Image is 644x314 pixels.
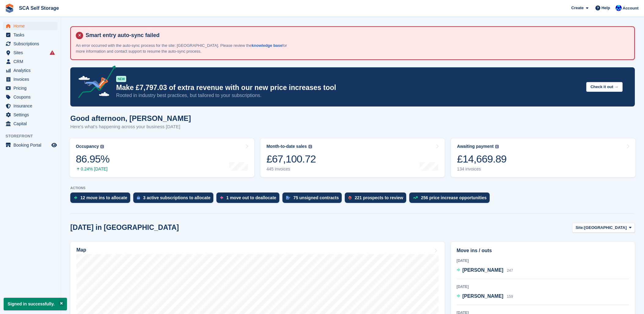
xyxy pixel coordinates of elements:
[308,145,312,148] img: icon-info-grey-7440780725fd019a000dd9b08b2336e03edf1995a4989e88bcd33f0948082b44.svg
[74,196,77,200] img: move_ins_to_allocate_icon-fdf77a2bb77ea45bf5b3d319d69a93e2d87916cf1d5bf7949dd705db3b84f3ca.svg
[252,43,282,48] a: knowledge base
[282,193,345,206] a: 75 unsigned contracts
[462,267,503,273] span: [PERSON_NAME]
[576,225,584,231] span: Site:
[100,145,104,148] img: icon-info-grey-7440780725fd019a000dd9b08b2336e03edf1995a4989e88bcd33f0948082b44.svg
[623,5,638,11] span: Account
[572,223,635,233] button: Site: [GEOGRAPHIC_DATA]
[226,195,276,200] div: 1 move out to deallocate
[13,84,50,92] span: Pricing
[457,166,506,172] div: 134 invoices
[457,247,629,254] h2: Move ins / outs
[76,43,290,54] p: An error occurred with the auto-sync process for the site: [GEOGRAPHIC_DATA]. Please review the f...
[70,186,635,190] p: ACTIONS
[267,153,316,165] div: £67,100.72
[267,144,307,149] div: Month-to-date sales
[76,153,109,165] div: 86.95%
[355,195,403,200] div: 221 prospects to review
[507,268,513,273] span: 247
[421,195,487,200] div: 256 price increase opportunities
[13,141,50,149] span: Booking Portal
[348,196,351,200] img: prospect-51fa495bee0391a8d652442698ab0144808aea92771e9ea1ae160a38d050c398.svg
[457,267,513,275] a: [PERSON_NAME] 247
[267,166,316,172] div: 445 invoices
[116,92,581,99] p: Rooted in industry best practices, but tailored to your subscriptions.
[13,48,50,57] span: Sites
[70,223,179,232] h2: [DATE] in [GEOGRAPHIC_DATA]
[413,196,418,199] img: price_increase_opportunities-93ffe204e8149a01c8c9dc8f82e8f89637d9d84a8eef4429ea346261dce0b2c0.svg
[3,93,58,101] a: menu
[3,75,58,84] a: menu
[70,114,191,122] h1: Good afternoon, [PERSON_NAME]
[137,196,140,200] img: active_subscription_to_allocate_icon-d502201f5373d7db506a760aba3b589e785aa758c864c3986d89f69b8ff3...
[3,39,58,48] a: menu
[13,31,50,39] span: Tasks
[116,76,126,82] div: NEW
[76,166,109,172] div: 0.24% [DATE]
[3,66,58,75] a: menu
[586,82,623,92] button: Check it out →
[76,144,99,149] div: Occupancy
[50,141,58,149] a: Preview store
[216,193,282,206] a: 1 move out to deallocate
[13,102,50,110] span: Insurance
[3,119,58,128] a: menu
[76,247,86,253] h2: Map
[457,293,513,301] a: [PERSON_NAME] 159
[507,294,513,299] span: 159
[116,83,581,92] p: Make £7,797.03 of extra revenue with our new price increases tool
[3,57,58,66] a: menu
[457,144,494,149] div: Awaiting payment
[3,110,58,119] a: menu
[70,193,133,206] a: 12 move ins to allocate
[4,298,67,310] p: Signed in successfully.
[50,50,55,55] i: Smart entry sync failures have occurred
[6,133,61,139] span: Storefront
[13,22,50,30] span: Home
[13,57,50,66] span: CRM
[409,193,493,206] a: 256 price increase opportunities
[143,195,210,200] div: 3 active subscriptions to allocate
[495,145,499,148] img: icon-info-grey-7440780725fd019a000dd9b08b2336e03edf1995a4989e88bcd33f0948082b44.svg
[457,258,629,264] div: [DATE]
[286,196,290,200] img: contract_signature_icon-13c848040528278c33f63329250d36e43548de30e8caae1d1a13099fd9432cc5.svg
[73,65,116,100] img: price-adjustments-announcement-icon-8257ccfd72463d97f412b2fc003d46551f7dbcb40ab6d574587a9cd5c0d94...
[462,293,503,299] span: [PERSON_NAME]
[5,4,14,13] img: stora-icon-8386f47178a22dfd0bd8f6a31ec36ba5ce8667c1dd55bd0f319d3a0aa187defe.svg
[13,39,50,48] span: Subscriptions
[13,119,50,128] span: Capital
[616,5,622,11] img: Kelly Neesham
[345,193,409,206] a: 221 prospects to review
[80,195,127,200] div: 12 move ins to allocate
[13,93,50,101] span: Coupons
[3,141,58,149] a: menu
[457,284,629,290] div: [DATE]
[70,123,191,130] p: Here's what's happening across your business [DATE]
[602,5,610,11] span: Help
[293,195,339,200] div: 75 unsigned contracts
[3,102,58,110] a: menu
[571,5,583,11] span: Create
[3,31,58,39] a: menu
[13,110,50,119] span: Settings
[451,138,635,177] a: Awaiting payment £14,669.89 134 invoices
[220,196,223,200] img: move_outs_to_deallocate_icon-f764333ba52eb49d3ac5e1228854f67142a1ed5810a6f6cc68b1a99e826820c5.svg
[83,32,629,39] h4: Smart entry auto-sync failed
[17,3,61,13] a: SCA Self Storage
[13,66,50,75] span: Analytics
[457,153,506,165] div: £14,669.89
[260,138,445,177] a: Month-to-date sales £67,100.72 445 invoices
[3,84,58,92] a: menu
[3,48,58,57] a: menu
[70,138,254,177] a: Occupancy 86.95% 0.24% [DATE]
[584,225,627,231] span: [GEOGRAPHIC_DATA]
[3,22,58,30] a: menu
[13,75,50,84] span: Invoices
[133,193,216,206] a: 3 active subscriptions to allocate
